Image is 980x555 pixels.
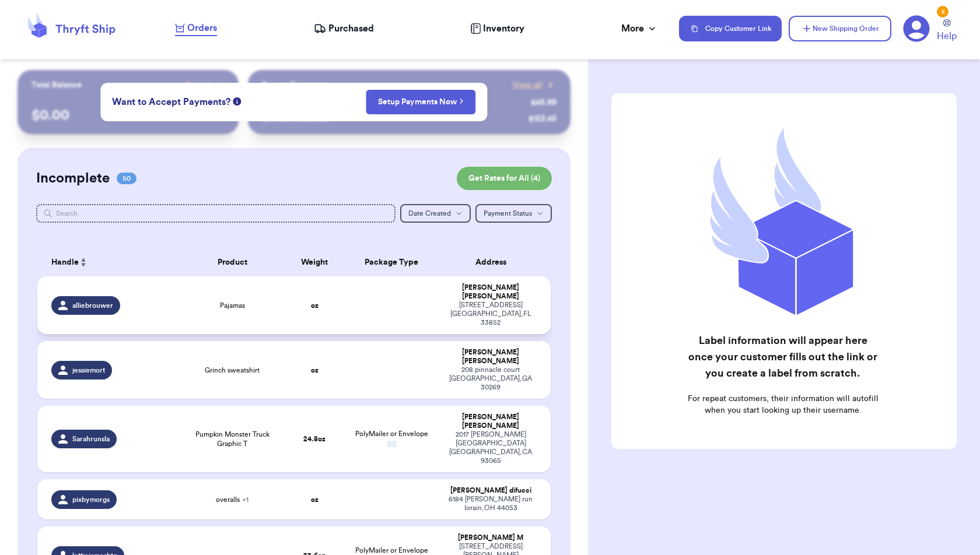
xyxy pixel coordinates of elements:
[483,22,524,36] span: Inventory
[242,496,249,503] span: + 1
[311,367,318,374] strong: oz
[444,366,537,392] div: 208 pinnacle court [GEOGRAPHIC_DATA] , GA 30269
[72,301,113,310] span: alliebrouwer
[444,348,537,366] div: [PERSON_NAME] [PERSON_NAME]
[378,96,464,108] a: Setup Payments Now
[444,486,537,495] div: [PERSON_NAME] difucci
[181,248,284,276] th: Product
[437,248,551,276] th: Address
[937,29,957,43] span: Help
[621,22,658,36] div: More
[513,79,542,91] span: View all
[187,21,217,35] span: Orders
[903,15,930,42] a: 2
[444,413,537,430] div: [PERSON_NAME] [PERSON_NAME]
[355,430,428,448] span: PolyMailer or Envelope ✉️
[444,533,537,542] div: [PERSON_NAME] M
[789,16,891,41] button: New Shipping Order
[283,248,345,276] th: Weight
[444,495,537,512] div: 6184 [PERSON_NAME] run lorain , OH 44053
[72,434,110,444] span: Sarahrunsla
[444,301,537,327] div: [STREET_ADDRESS] [GEOGRAPHIC_DATA] , FL 33852
[72,366,105,375] span: jessiemort
[685,332,880,381] h2: Label information will appear here once your customer fills out the link or you create a label fr...
[51,257,79,269] span: Handle
[314,22,374,36] a: Purchased
[32,79,82,91] p: Total Balance
[400,204,471,223] button: Date Created
[188,430,277,448] span: Pumpkin Monster Truck Graphic T
[937,6,949,17] div: 2
[185,79,211,91] span: Payout
[220,301,245,310] span: Pajamas
[328,22,374,36] span: Purchased
[216,495,249,504] span: overalls
[685,393,880,416] p: For repeat customers, their information will autofill when you start looking up their username.
[311,496,318,503] strong: oz
[303,435,325,442] strong: 24.8 oz
[72,495,110,504] span: pixbymorgs
[205,366,260,375] span: Grinch sweatshirt
[36,204,395,223] input: Search
[366,90,476,114] button: Setup Payments Now
[112,95,230,109] span: Want to Accept Payments?
[175,21,217,36] a: Orders
[531,97,556,108] div: $ 45.99
[262,79,327,91] p: Recent Payments
[32,106,225,125] p: $ 0.00
[185,79,225,91] a: Payout
[470,22,524,36] a: Inventory
[311,302,318,309] strong: oz
[444,430,537,465] div: 2017 [PERSON_NAME][GEOGRAPHIC_DATA] [GEOGRAPHIC_DATA] , CA 93065
[444,283,537,301] div: [PERSON_NAME] [PERSON_NAME]
[117,173,136,184] span: 50
[679,16,782,41] button: Copy Customer Link
[408,210,451,217] span: Date Created
[937,19,957,43] a: Help
[475,204,552,223] button: Payment Status
[36,169,110,188] h2: Incomplete
[345,248,437,276] th: Package Type
[513,79,556,91] a: View all
[484,210,532,217] span: Payment Status
[528,113,556,125] div: $ 123.45
[79,255,88,269] button: Sort ascending
[457,167,552,190] button: Get Rates for All (4)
